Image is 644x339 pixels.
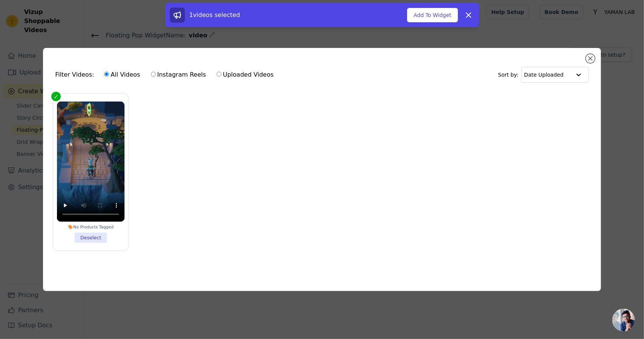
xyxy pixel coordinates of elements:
[216,70,274,80] label: Uploaded Videos
[407,8,458,22] button: Add To Widget
[586,54,595,63] button: Close modal
[57,225,124,230] div: No Products Tagged
[498,67,589,83] div: Sort by:
[189,11,240,18] span: 1 videos selected
[104,70,140,80] label: All Videos
[151,70,206,80] label: Instagram Reels
[612,309,635,331] a: Ouvrir le chat
[55,66,278,83] div: Filter Videos:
